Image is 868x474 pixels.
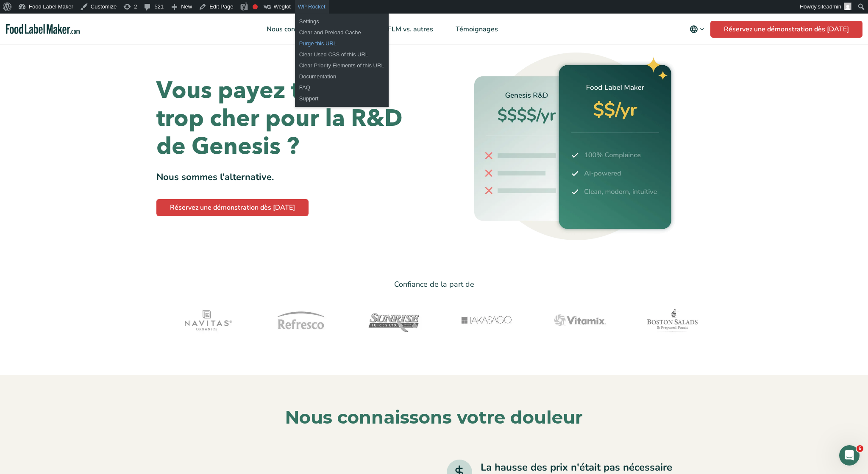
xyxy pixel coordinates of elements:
a: Clear and Preload Cache [295,27,389,38]
a: Témoignages [445,14,507,45]
div: Focus keyphrase not set [253,4,258,9]
a: Documentation [295,71,389,82]
a: Nous connaissons votre douleur [256,14,375,45]
p: Confiance de la part de [156,278,712,291]
span: Nous connaissons votre douleur [264,25,366,34]
a: Réservez une démonstration dès [DATE] [710,21,862,38]
a: Clear Priority Elements of this URL [295,60,389,71]
span: siteadmin [818,3,841,10]
a: FLM vs. autres [377,14,442,45]
h1: Vous payez toujours trop cher pour la R&D de Genesis ? [156,77,428,161]
span: FLM vs. autres [385,25,434,34]
h2: Nous connaissons votre douleur [178,406,690,429]
a: Food Label Maker homepage [6,24,80,34]
a: Purge this URL [295,38,389,49]
iframe: Intercom live chat [839,445,860,466]
span: 6 [857,445,863,452]
a: Clear Used CSS of this URL [295,49,389,60]
a: Settings [295,16,389,27]
a: Réservez une démonstration dès [DATE] [156,199,309,216]
a: FAQ [295,82,389,93]
strong: Nous sommes l'alternative. [156,171,274,183]
button: Change language [684,21,710,38]
span: Témoignages [453,25,499,34]
a: Support [295,93,389,104]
